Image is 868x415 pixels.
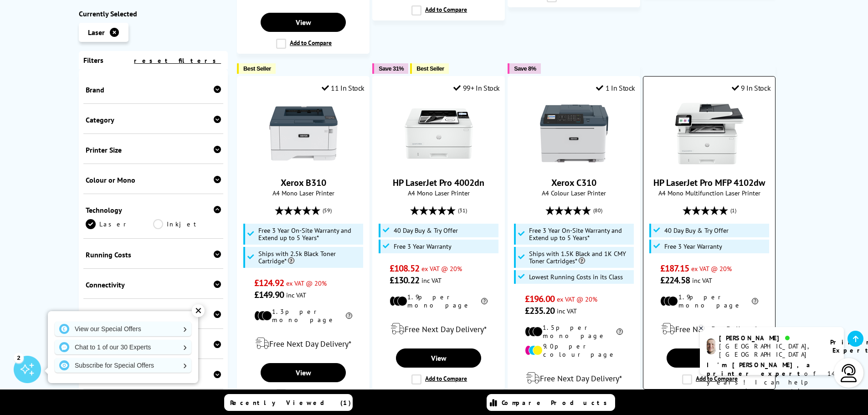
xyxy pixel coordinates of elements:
span: Ships with 1.5K Black and 1K CMY Toner Cartridges* [529,250,632,265]
span: ex VAT @ 20% [691,264,732,273]
span: Best Seller [243,65,271,72]
div: ✕ [192,304,205,317]
button: Save 31% [372,63,408,74]
li: 1.9p per mono page [390,293,488,309]
span: Best Seller [416,65,444,72]
b: I'm [PERSON_NAME], a printer expert [707,361,813,378]
span: ex VAT @ 20% [421,264,462,273]
span: £130.22 [390,274,419,286]
div: 1 In Stock [596,83,635,92]
button: Save 8% [508,63,540,74]
a: Recently Viewed (1) [224,394,353,411]
span: (80) [593,202,602,219]
span: £108.52 [390,262,419,274]
span: £196.00 [525,293,555,305]
span: Ships with 2.5k Black Toner Cartridge* [258,250,361,265]
label: Add to Compare [411,374,467,384]
a: View [261,13,345,32]
a: HP LaserJet Pro 4002dn [393,177,484,189]
span: (31) [458,202,467,219]
span: A4 Mono Laser Printer [242,189,365,197]
div: modal_delivery [242,331,365,356]
button: Best Seller [410,63,449,74]
div: Category [86,115,221,124]
p: of 14 years! I can help you choose the right product [707,361,837,404]
div: Currently Selected [79,9,228,18]
a: View our Special Offers [55,322,191,336]
a: Chat to 1 of our 30 Experts [55,340,191,354]
span: Free 3 Year Warranty [664,243,722,250]
li: 1.5p per mono page [525,323,623,340]
a: Compare Products [487,394,615,411]
img: Xerox B310 [269,99,338,168]
span: inc VAT [421,276,442,285]
span: Lowest Running Costs in its Class [529,273,623,281]
a: View [261,363,345,382]
span: ex VAT @ 20% [557,295,597,303]
div: Printer Size [86,145,221,154]
span: ex VAT @ 20% [286,279,327,287]
span: £187.15 [660,262,689,274]
label: Add to Compare [276,39,332,49]
div: Technology [86,205,221,215]
li: 1.3p per mono page [254,307,352,324]
span: A4 Colour Laser Printer [513,189,635,197]
div: [GEOGRAPHIC_DATA], [GEOGRAPHIC_DATA] [719,342,819,359]
span: Free 3 Year Warranty [394,243,452,250]
span: Laser [88,28,105,37]
span: inc VAT [692,276,712,285]
a: Xerox C310 [551,177,596,189]
div: 99+ In Stock [453,83,500,92]
div: [PERSON_NAME] [719,334,819,342]
a: reset filters [134,56,221,65]
div: Colour or Mono [86,175,221,184]
label: Add to Compare [411,5,467,15]
span: 40 Day Buy & Try Offer [664,227,729,234]
a: HP LaserJet Pro MFP 4102dw [675,160,744,169]
div: 11 In Stock [322,83,365,92]
a: Xerox B310 [269,160,338,169]
div: Connectivity [86,280,221,289]
button: Best Seller [237,63,276,74]
a: Xerox B310 [281,177,326,189]
a: View [396,348,481,368]
a: View [667,348,751,368]
span: £224.58 [660,274,690,286]
a: Laser [86,219,154,229]
span: inc VAT [557,307,577,315]
span: (1) [730,202,736,219]
span: 40 Day Buy & Try Offer [394,227,458,234]
img: user-headset-light.svg [840,364,858,382]
div: modal_delivery [377,316,500,342]
div: 2 [14,353,24,363]
a: HP LaserJet Pro MFP 4102dw [653,177,765,189]
img: ashley-livechat.png [707,338,715,354]
div: Running Costs [86,250,221,259]
span: Compare Products [502,399,612,407]
img: Xerox C310 [540,99,608,168]
div: Brand [86,85,221,94]
span: Save 8% [514,65,536,72]
span: A4 Mono Multifunction Laser Printer [648,189,770,197]
span: £124.92 [254,277,284,289]
div: 9 In Stock [732,83,771,92]
a: Inkjet [153,219,221,229]
span: A4 Mono Laser Printer [377,189,500,197]
label: Add to Compare [682,374,738,384]
a: Xerox C310 [540,160,608,169]
div: modal_delivery [648,316,770,342]
img: HP LaserJet Pro 4002dn [405,99,473,168]
img: HP LaserJet Pro MFP 4102dw [675,99,744,168]
span: £235.20 [525,305,555,317]
li: 9.0p per colour page [525,342,623,359]
span: £149.90 [254,289,284,301]
span: inc VAT [286,291,306,299]
span: Filters [83,56,103,65]
span: Save 31% [379,65,404,72]
span: Free 3 Year On-Site Warranty and Extend up to 5 Years* [258,227,361,241]
span: Recently Viewed (1) [230,399,351,407]
li: 1.9p per mono page [660,293,758,309]
a: HP LaserJet Pro 4002dn [405,160,473,169]
div: modal_delivery [513,365,635,391]
span: Free 3 Year On-Site Warranty and Extend up to 5 Years* [529,227,632,241]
